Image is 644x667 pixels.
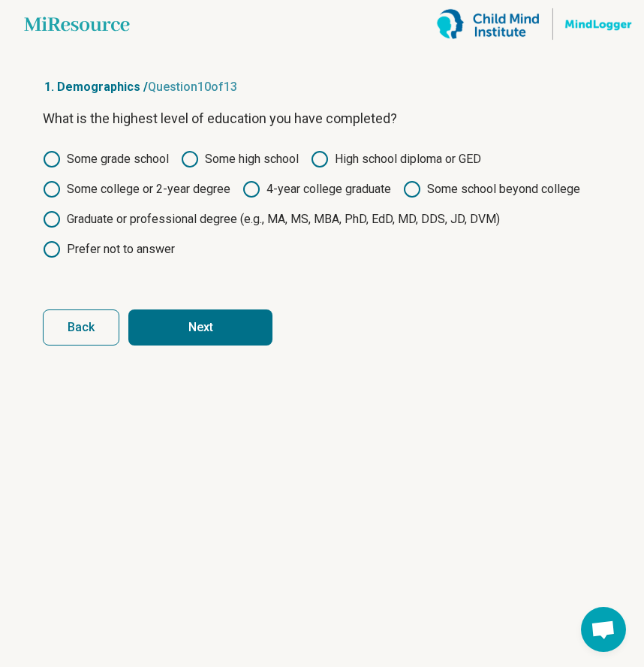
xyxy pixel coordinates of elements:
label: Some high school [181,150,299,168]
span: Question 10 of 13 [148,80,237,94]
label: Some college or 2-year degree [43,180,230,198]
label: High school diploma or GED [311,150,481,168]
label: Some school beyond college [403,180,580,198]
label: 4-year college graduate [242,180,391,198]
span: Back [68,321,95,333]
label: Graduate or professional degree (e.g., MA, MS, MBA, PhD, EdD, MD, DDS, JD, DVM) [43,210,500,228]
label: Some grade school [43,150,169,168]
p: 1. Demographics / [43,78,601,96]
button: Back [43,309,119,346]
p: What is the highest level of education you have completed? [43,108,601,129]
button: Next [128,309,272,346]
label: Prefer not to answer [43,240,175,258]
div: Open chat [581,607,626,652]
